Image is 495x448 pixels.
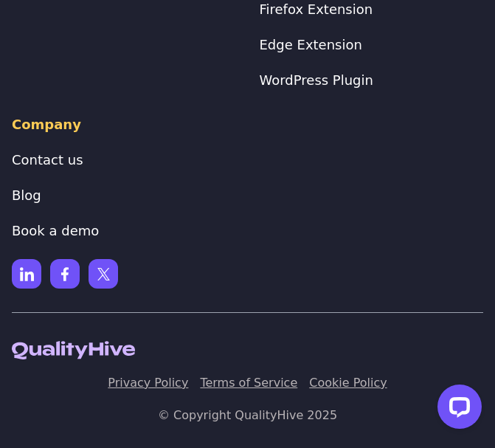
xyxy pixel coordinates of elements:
[12,187,41,203] a: Blog
[12,152,83,168] a: Contact us
[12,223,99,238] a: Book a demo
[12,259,41,289] img: Linkedin
[260,72,373,88] a: WordPress Plugin
[50,259,80,289] img: Facebook
[426,379,488,441] iframe: LiveChat chat widget
[158,407,337,424] p: © Copyright QualityHive 2025
[89,259,118,289] img: X
[260,37,362,52] a: Edge Extension
[260,1,373,17] a: Firefox Extension
[309,376,387,390] a: Cookie Policy
[12,341,135,359] img: QualityHive
[200,376,297,390] a: Terms of Service
[108,376,188,390] a: Privacy Policy
[12,114,236,135] h4: Company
